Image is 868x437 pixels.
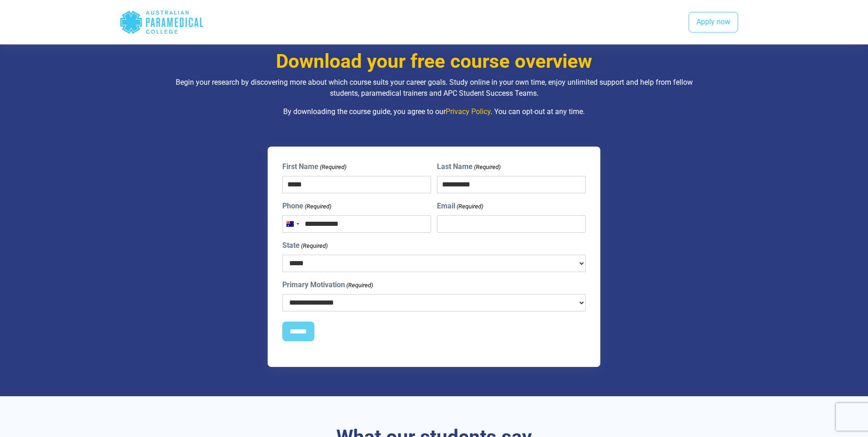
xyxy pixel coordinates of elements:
p: By downloading the course guide, you agree to our . You can opt-out at any time. [167,106,702,117]
label: Email [437,201,483,212]
label: Primary Motivation [282,279,373,290]
button: Selected country [283,216,302,232]
span: (Required) [300,241,328,251]
div: Australian Paramedical College [119,7,204,37]
span: (Required) [304,202,331,211]
label: Phone [282,201,331,212]
span: (Required) [474,163,501,172]
p: Begin your research by discovering more about which course suits your career goals. Study online ... [167,77,702,99]
a: Apply now [689,12,738,33]
span: (Required) [456,202,484,211]
h3: Download your free course overview [167,50,702,73]
label: First Name [282,161,346,172]
span: (Required) [319,163,346,172]
a: Privacy Policy [446,107,491,116]
label: Last Name [437,161,501,172]
label: State [282,240,328,251]
span: (Required) [345,281,373,290]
